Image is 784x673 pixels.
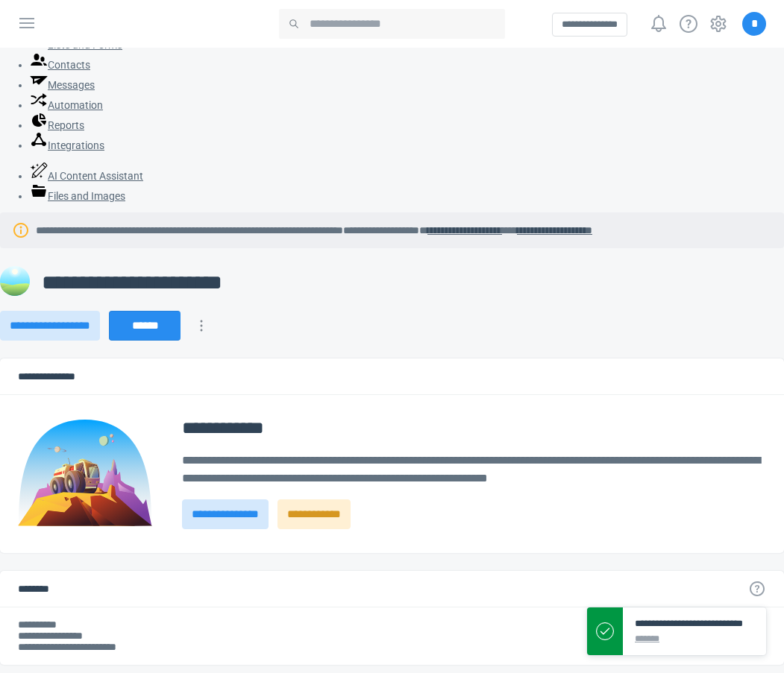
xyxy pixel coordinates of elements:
a: Automation [30,99,103,111]
a: Contacts [30,59,90,71]
a: Files and Images [30,190,125,202]
a: AI Content Assistant [30,170,143,182]
span: Messages [48,79,95,91]
a: Messages [30,79,95,91]
span: Files and Images [48,190,125,202]
span: Integrations [48,139,104,151]
a: Reports [30,119,84,131]
a: Integrations [30,139,104,151]
span: Automation [48,99,103,111]
span: Reports [48,119,84,131]
span: AI Content Assistant [48,170,143,182]
span: Contacts [48,59,90,71]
